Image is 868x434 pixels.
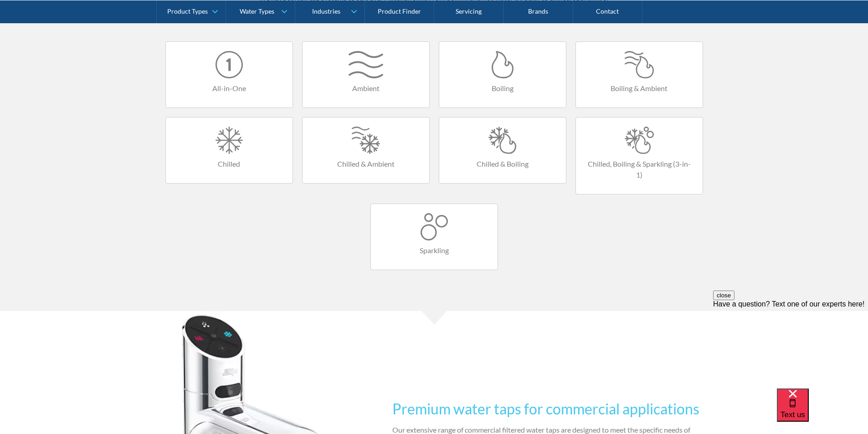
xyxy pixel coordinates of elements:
[312,7,340,15] div: Industries
[585,158,693,180] h4: Chilled, Boiling & Sparkling (3-in-1)
[448,83,557,94] h4: Boiling
[175,83,283,94] h4: All-in-One
[175,158,283,169] h4: Chilled
[167,7,208,15] div: Product Types
[713,291,868,400] iframe: podium webchat widget prompt
[575,117,703,194] a: Chilled, Boiling & Sparkling (3-in-1)
[312,83,420,94] h4: Ambient
[165,117,293,184] a: Chilled
[240,7,274,15] div: Water Types
[777,388,868,434] iframe: podium webchat widget bubble
[575,41,703,108] a: Boiling & Ambient
[439,117,566,184] a: Chilled & Boiling
[302,41,430,108] a: Ambient
[370,204,498,270] a: Sparkling
[585,83,693,94] h4: Boiling & Ambient
[165,41,293,108] a: All-in-One
[312,158,420,169] h4: Chilled & Ambient
[302,117,430,184] a: Chilled & Ambient
[439,41,566,108] a: Boiling
[392,398,703,420] h2: Premium water taps for commercial applications
[380,245,488,256] h4: Sparkling
[448,158,557,169] h4: Chilled & Boiling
